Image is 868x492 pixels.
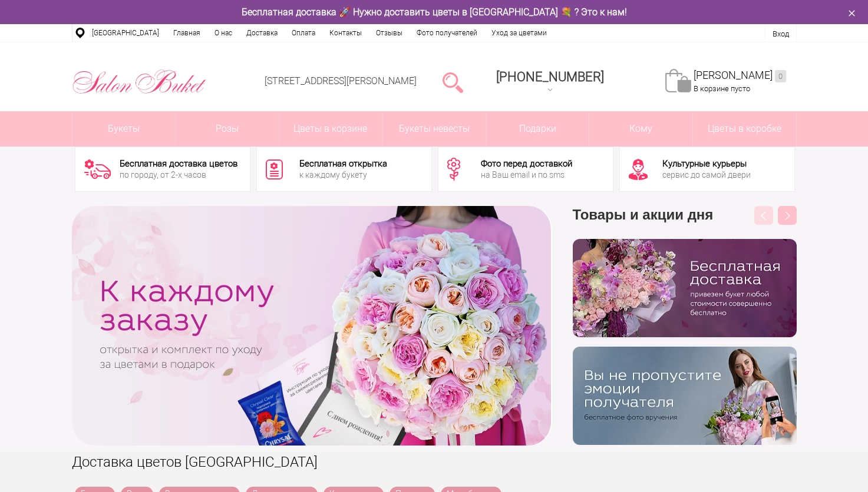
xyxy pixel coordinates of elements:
[486,111,589,147] a: Подарки
[265,75,417,87] a: [STREET_ADDRESS][PERSON_NAME]
[382,111,486,147] a: Букеты невесты
[773,29,789,38] a: Вход
[120,159,237,168] div: Бесплатная доставка цветов
[285,24,322,42] a: Оплата
[239,24,285,42] a: Доставка
[72,451,797,473] h1: Доставка цветов [GEOGRAPHIC_DATA]
[573,206,797,239] h3: Товары и акции дня
[410,24,484,42] a: Фото получателей
[573,347,797,445] img: v9wy31nijnvkfycrkduev4dhgt9psb7e.png.webp
[369,24,410,42] a: Отзывы
[662,159,751,168] div: Культурные курьеры
[481,171,572,179] div: на Ваш email и по sms
[279,111,382,147] a: Цветы в корзине
[322,24,369,42] a: Контакты
[694,69,786,82] a: [PERSON_NAME]
[775,70,786,82] ins: 0
[484,24,554,42] a: Уход за цветами
[176,111,279,147] a: Розы
[207,24,239,42] a: О нас
[299,159,387,168] div: Бесплатная открытка
[589,111,692,147] span: Кому
[299,171,387,179] div: к каждому букету
[693,111,796,147] a: Цветы в коробке
[573,239,797,337] img: hpaj04joss48rwypv6hbykmvk1dj7zyr.png.webp
[662,171,751,179] div: сервис до самой двери
[694,84,750,93] span: В корзине пусто
[72,67,207,97] img: Цветы Нижний Новгород
[496,69,604,84] span: [PHONE_NUMBER]
[63,6,806,18] div: Бесплатная доставка 🚀 Нужно доставить цветы в [GEOGRAPHIC_DATA] 💐 ? Это к нам!
[778,206,797,225] button: Next
[481,159,572,168] div: Фото перед доставкой
[72,111,176,147] a: Букеты
[120,171,237,179] div: по городу, от 2-х часов
[489,65,611,99] a: [PHONE_NUMBER]
[85,24,166,42] a: [GEOGRAPHIC_DATA]
[166,24,207,42] a: Главная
